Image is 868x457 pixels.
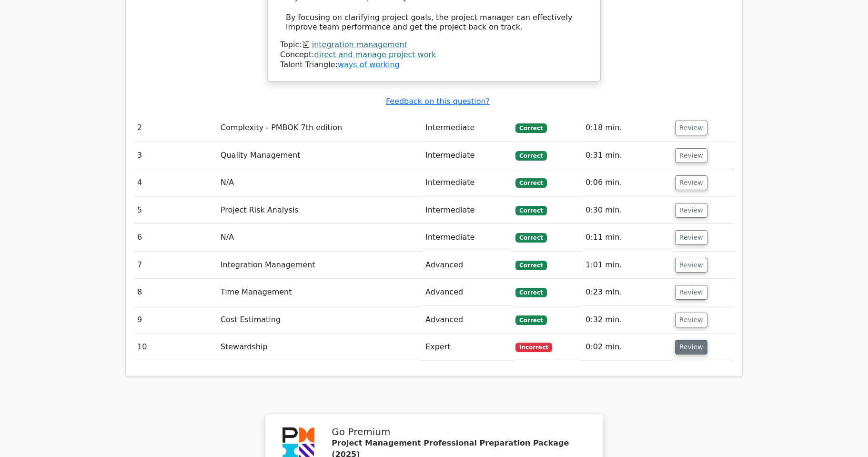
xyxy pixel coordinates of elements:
td: Intermediate [422,142,512,169]
div: Topic: [280,40,588,50]
td: 10 [133,334,217,361]
td: Stewardship [217,334,422,361]
button: Review [675,230,707,245]
button: Review [675,285,707,300]
td: Expert [422,334,512,361]
td: Cost Estimating [217,306,422,334]
button: Review [675,175,707,190]
td: 0:02 min. [582,334,671,361]
td: N/A [217,224,422,251]
span: Correct [515,151,546,161]
span: Correct [515,288,546,297]
td: N/A [217,169,422,196]
td: 0:06 min. [582,169,671,196]
td: 0:23 min. [582,279,671,306]
span: Correct [515,261,546,270]
td: Intermediate [422,169,512,196]
div: Concept: [280,50,588,60]
td: 0:30 min. [582,197,671,224]
td: 5 [133,197,217,224]
td: 0:11 min. [582,224,671,251]
button: Review [675,313,707,327]
td: Advanced [422,252,512,279]
button: Review [675,121,707,135]
td: 0:32 min. [582,306,671,334]
button: Review [675,203,707,218]
td: 0:18 min. [582,114,671,142]
td: 8 [133,279,217,306]
td: Intermediate [422,197,512,224]
td: Integration Management [217,252,422,279]
td: 0:31 min. [582,142,671,169]
button: Review [675,148,707,163]
a: integration management [312,40,407,49]
td: 1:01 min. [582,252,671,279]
a: ways of working [338,60,400,69]
span: Incorrect [515,343,552,352]
td: 4 [133,169,217,196]
td: Advanced [422,279,512,306]
td: 7 [133,252,217,279]
td: 3 [133,142,217,169]
span: Correct [515,123,546,133]
td: 6 [133,224,217,251]
span: Correct [515,206,546,215]
div: Talent Triangle: [280,40,588,70]
button: Review [675,340,707,355]
span: Correct [515,315,546,325]
span: Correct [515,233,546,243]
button: Review [675,258,707,273]
td: Time Management [217,279,422,306]
td: Complexity - PMBOK 7th edition [217,114,422,142]
td: Intermediate [422,114,512,142]
td: Advanced [422,306,512,334]
a: Feedback on this question? [386,97,490,106]
td: Quality Management [217,142,422,169]
span: Correct [515,178,546,188]
a: direct and manage project work [314,50,436,59]
td: Project Risk Analysis [217,197,422,224]
td: 2 [133,114,217,142]
td: 9 [133,306,217,334]
td: Intermediate [422,224,512,251]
